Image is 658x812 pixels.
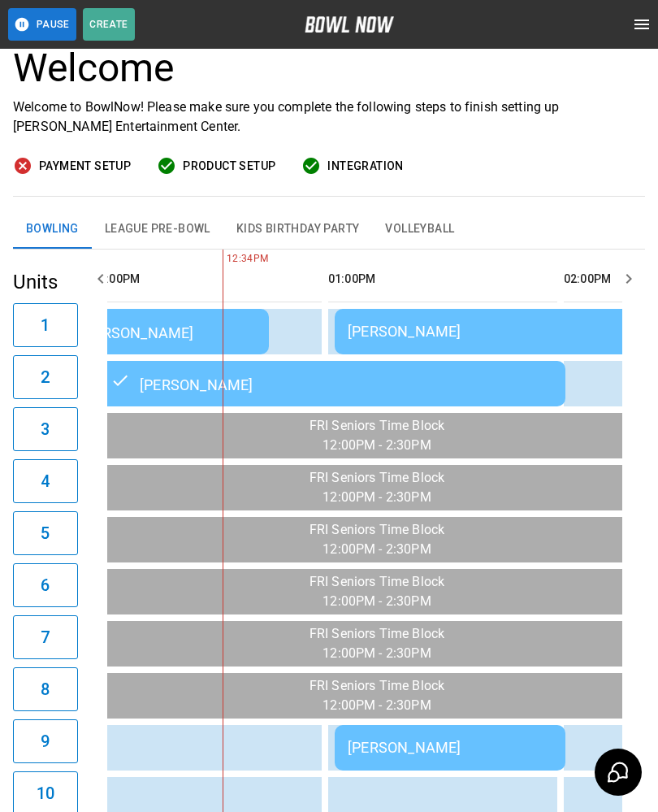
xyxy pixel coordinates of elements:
[41,728,50,754] h6: 9
[13,355,78,399] button: 2
[13,563,78,607] button: 6
[328,256,557,302] th: 01:00PM
[13,210,92,249] button: Bowling
[41,416,50,442] h6: 3
[41,676,50,702] h6: 8
[92,210,223,249] button: League Pre-Bowl
[13,98,645,137] p: Welcome to BowlNow! Please make sure you complete the following steps to finish setting up [PERSO...
[41,520,50,546] h6: 5
[41,468,50,494] h6: 4
[223,210,373,249] button: Kids Birthday Party
[626,8,658,41] button: open drawer
[13,511,78,555] button: 5
[93,256,322,302] th: 12:00PM
[327,156,403,176] span: Integration
[305,16,394,33] img: logo
[13,459,78,503] button: 4
[13,615,78,659] button: 7
[13,269,78,295] h5: Units
[13,303,78,347] button: 1
[41,572,50,598] h6: 6
[41,312,50,338] h6: 1
[83,8,135,41] button: Create
[223,251,227,267] span: 12:34PM
[8,8,76,41] button: Pause
[183,156,275,176] span: Product Setup
[372,210,467,249] button: Volleyball
[348,739,552,756] div: [PERSON_NAME]
[41,364,50,390] h6: 2
[41,624,50,650] h6: 7
[13,407,78,451] button: 3
[13,667,78,711] button: 8
[37,780,54,806] h6: 10
[51,322,256,341] div: [PERSON_NAME]
[39,156,131,176] span: Payment Setup
[13,719,78,763] button: 9
[110,374,552,393] div: [PERSON_NAME]
[13,46,645,91] h3: Welcome
[13,210,645,249] div: inventory tabs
